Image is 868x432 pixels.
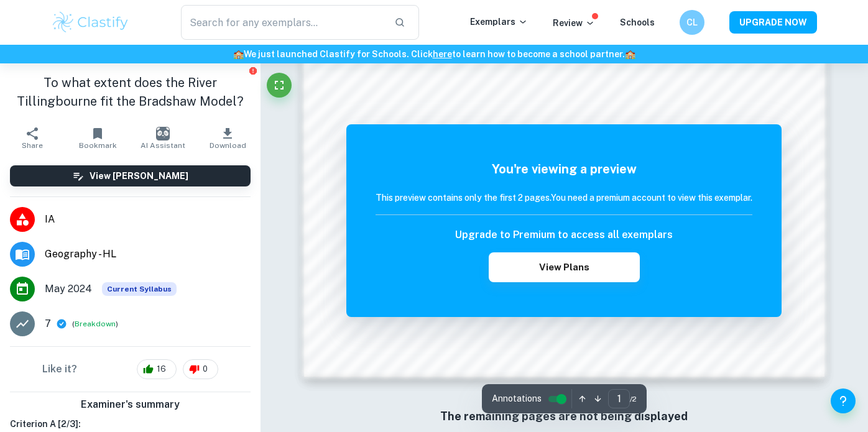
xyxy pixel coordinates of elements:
h5: You're viewing a preview [376,160,752,178]
span: 🏫 [625,49,635,59]
p: 7 [45,316,51,331]
h6: Upgrade to Premium to access all exemplars [455,227,673,242]
h6: The remaining pages are not being displayed [329,408,800,425]
button: View Plans [489,252,639,282]
button: Breakdown [75,318,116,329]
p: Review [553,16,595,30]
input: Search for any exemplars... [181,5,384,40]
h6: We just launched Clastify for Schools. Click to learn how to become a school partner. [2,47,866,61]
button: Help and Feedback [831,388,856,413]
span: 🏫 [233,49,244,59]
span: IA [45,212,251,227]
button: Report issue [249,66,258,75]
span: / 2 [630,393,637,405]
h6: Criterion A [ 2 / 3 ]: [10,417,251,431]
h6: Examiner's summary [5,397,256,412]
button: Bookmark [65,121,131,155]
span: Share [22,141,43,150]
button: View [PERSON_NAME] [10,165,251,186]
span: May 2024 [45,282,92,296]
span: Current Syllabus [102,282,177,296]
button: UPGRADE NOW [729,11,817,34]
button: Fullscreen [267,73,292,98]
p: Exemplars [470,15,528,29]
span: Geography - HL [45,247,251,262]
button: CL [680,10,704,35]
img: Clastify logo [51,10,130,35]
div: This exemplar is based on the current syllabus. Feel free to refer to it for inspiration/ideas wh... [102,282,177,296]
h6: View [PERSON_NAME] [90,169,188,183]
span: Download [210,141,246,150]
h1: To what extent does the River Tillingbourne fit the Bradshaw Model? [10,73,251,111]
span: Annotations [492,392,542,405]
h6: Like it? [42,362,77,377]
a: here [433,49,452,59]
h6: CL [685,16,699,29]
button: Download [195,121,261,155]
span: Bookmark [79,141,117,150]
span: 0 [196,363,215,375]
span: ( ) [72,318,118,330]
span: AI Assistant [141,141,185,150]
img: AI Assistant [156,127,170,140]
span: 16 [150,363,173,375]
button: AI Assistant [130,121,195,155]
a: Schools [620,17,655,27]
h6: This preview contains only the first 2 pages. You need a premium account to view this exemplar. [376,191,752,205]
